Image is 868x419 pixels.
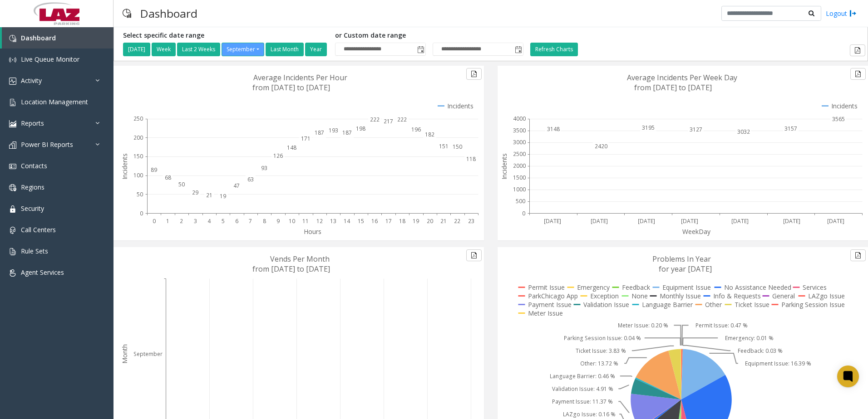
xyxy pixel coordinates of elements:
[784,125,797,132] text: 3157
[466,68,482,80] button: Export to pdf
[9,120,16,127] img: 'icon'
[21,76,42,85] span: Activity
[233,182,240,190] text: 47
[2,27,113,49] a: Dashboard
[270,254,330,264] text: Vends Per Month
[206,191,212,199] text: 21
[832,115,845,123] text: 3565
[220,192,226,200] text: 19
[9,248,16,255] img: 'icon'
[454,217,460,225] text: 22
[399,217,405,225] text: 18
[21,268,64,277] span: Agent Services
[695,322,748,329] text: Permit Issue: 0.47 %
[120,344,129,364] text: Month
[21,140,73,149] span: Power BI Reports
[634,83,712,93] text: from [DATE] to [DATE]
[133,152,143,160] text: 150
[427,217,433,225] text: 20
[136,2,202,24] h3: Dashboard
[564,334,641,342] text: Parking Session Issue: 0.04 %
[618,322,668,329] text: Meter Issue: 0.20 %
[513,127,526,134] text: 3500
[140,209,143,217] text: 0
[850,44,865,56] button: Export to pdf
[263,217,266,225] text: 8
[9,269,16,277] img: 'icon'
[638,217,655,225] text: [DATE]
[591,217,608,225] text: [DATE]
[261,164,267,172] text: 93
[849,9,857,18] img: logout
[440,217,447,225] text: 21
[222,217,225,225] text: 5
[247,175,254,183] text: 63
[731,217,749,225] text: [DATE]
[9,205,16,213] img: 'icon'
[123,43,150,56] button: [DATE]
[415,43,425,56] span: Toggle popup
[276,217,280,225] text: 9
[544,217,561,225] text: [DATE]
[249,217,252,225] text: 7
[826,9,857,18] a: Logout
[9,227,16,234] img: 'icon'
[371,217,378,225] text: 16
[330,217,336,225] text: 13
[466,155,476,163] text: 118
[123,2,131,24] img: pageIcon
[305,43,327,56] button: Year
[133,350,163,358] text: September
[177,43,220,56] button: Last 2 Weeks
[21,204,44,213] span: Security
[425,131,434,138] text: 182
[513,162,526,170] text: 2000
[287,144,296,151] text: 148
[9,99,16,106] img: 'icon'
[513,150,526,158] text: 2500
[252,83,330,93] text: from [DATE] to [DATE]
[682,227,711,236] text: WeekDay
[9,78,16,85] img: 'icon'
[576,347,626,355] text: Ticket Issue: 3.83 %
[384,117,393,125] text: 217
[690,126,702,133] text: 3127
[344,217,350,225] text: 14
[166,217,169,225] text: 1
[468,217,474,225] text: 23
[522,209,525,217] text: 0
[453,143,462,151] text: 150
[335,32,523,39] h5: or Custom date range
[516,197,525,205] text: 500
[152,43,176,56] button: Week
[513,43,523,56] span: Toggle popup
[513,115,526,122] text: 4000
[850,68,866,80] button: Export to pdf
[356,125,365,132] text: 198
[370,116,380,123] text: 222
[133,171,143,179] text: 100
[642,124,655,132] text: 3195
[222,43,264,56] button: September
[252,264,330,274] text: from [DATE] to [DATE]
[850,249,866,261] button: Export to pdf
[681,217,698,225] text: [DATE]
[725,334,774,342] text: Emergency: 0.01 %
[552,385,613,393] text: Validation Issue: 4.91 %
[439,142,449,150] text: 151
[580,360,618,367] text: Other: 13.72 %
[273,152,283,160] text: 126
[547,125,560,133] text: 3148
[194,217,197,225] text: 3
[783,217,800,225] text: [DATE]
[151,166,157,174] text: 89
[21,247,48,255] span: Rule Sets
[627,73,737,83] text: Average Incidents Per Week Day
[315,129,324,136] text: 187
[513,138,526,146] text: 3000
[550,372,615,380] text: Language Barrier: 0.46 %
[9,163,16,170] img: 'icon'
[563,410,616,418] text: LAZgo Issue: 0.16 %
[21,55,79,63] span: Live Queue Monitor
[207,217,211,225] text: 4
